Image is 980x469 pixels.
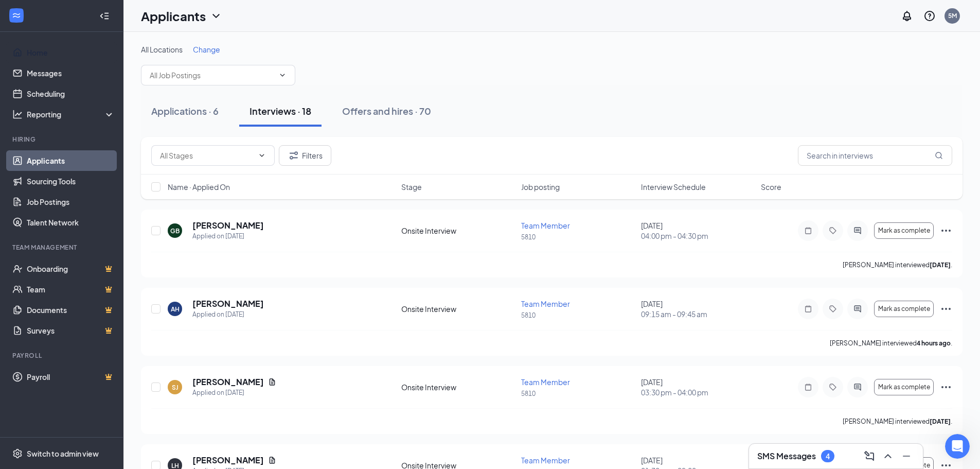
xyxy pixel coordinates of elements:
svg: Tag [827,227,839,235]
h1: Applicants [141,7,206,25]
span: 04:00 pm - 04:30 pm [641,231,755,241]
svg: Document [268,456,276,464]
button: Mark as complete [874,379,934,395]
svg: ChevronDown [210,10,222,22]
div: Onsite Interview [401,225,515,236]
span: Interview Schedule [641,182,706,192]
a: Sourcing Tools [27,171,115,192]
div: Hiring [12,135,113,144]
svg: Ellipses [940,224,952,237]
svg: ComposeMessage [863,450,876,462]
input: All Job Postings [150,70,274,81]
div: Offers and hires · 70 [342,105,431,117]
div: [DATE] [641,377,755,397]
button: Mark as complete [874,222,934,239]
a: Scheduling [27,83,115,104]
svg: Tag [827,305,839,313]
span: All Locations [141,45,183,54]
b: [DATE] [930,418,951,425]
b: [DATE] [930,261,951,269]
button: Filter Filters [279,145,331,166]
svg: Minimize [900,450,913,462]
div: Payroll [12,351,113,360]
a: Talent Network [27,212,115,233]
svg: Settings [12,448,23,459]
a: OnboardingCrown [27,258,115,279]
span: Name · Applied On [168,182,230,192]
a: Job Postings [27,192,115,212]
button: Mark as complete [874,301,934,317]
div: Onsite Interview [401,304,515,314]
div: SJ [172,383,179,392]
div: [DATE] [641,299,755,319]
input: All Stages [160,150,254,161]
span: Team Member [521,299,570,308]
p: 5810 [521,233,635,241]
button: ComposeMessage [861,448,878,464]
button: Minimize [898,448,915,464]
svg: Note [802,305,814,313]
svg: MagnifyingGlass [935,151,943,160]
svg: Note [802,227,814,235]
a: Home [27,42,115,63]
div: GB [170,227,180,235]
svg: Analysis [12,109,23,119]
span: Score [761,182,781,192]
svg: Note [802,383,814,391]
div: AH [171,305,180,314]
svg: Notifications [901,10,913,22]
svg: Ellipses [940,303,952,315]
div: Applied on [DATE] [192,309,264,320]
div: 4 [826,452,830,461]
svg: Tag [827,383,839,391]
svg: ActiveChat [851,383,864,391]
svg: Collapse [99,11,110,21]
div: Onsite Interview [401,382,515,392]
p: [PERSON_NAME] interviewed . [843,260,952,269]
span: Change [193,45,220,54]
svg: ActiveChat [851,227,864,235]
span: Team Member [521,221,570,230]
div: [DATE] [641,220,755,241]
svg: ChevronUp [882,450,894,462]
svg: Document [268,378,276,386]
span: Mark as complete [878,305,930,312]
h5: [PERSON_NAME] [192,376,264,388]
a: PayrollCrown [27,367,115,387]
svg: QuestionInfo [923,10,936,22]
div: Applied on [DATE] [192,231,264,241]
h5: [PERSON_NAME] [192,455,264,466]
svg: Filter [288,149,300,162]
div: Applied on [DATE] [192,388,276,398]
span: Team Member [521,456,570,465]
div: Interviews · 18 [250,105,311,117]
a: SurveysCrown [27,320,115,341]
h5: [PERSON_NAME] [192,220,264,231]
svg: Ellipses [940,381,952,393]
span: Team Member [521,377,570,387]
h3: SMS Messages [757,450,816,462]
div: 5M [948,11,957,20]
svg: ChevronDown [258,151,266,160]
span: Mark as complete [878,384,930,391]
div: Switch to admin view [27,448,99,459]
p: [PERSON_NAME] interviewed . [843,417,952,426]
span: 03:30 pm - 04:00 pm [641,387,755,397]
span: Stage [401,182,422,192]
a: Applicants [27,150,115,171]
b: 4 hours ago [917,339,951,347]
p: 5810 [521,389,635,398]
iframe: Intercom live chat [945,434,970,459]
svg: ActiveChat [851,305,864,313]
svg: WorkstreamLogo [11,10,22,21]
p: [PERSON_NAME] interviewed . [830,339,952,348]
button: ChevronUp [880,448,896,464]
a: TeamCrown [27,279,115,300]
p: 5810 [521,311,635,320]
span: 09:15 am - 09:45 am [641,309,755,319]
div: Team Management [12,243,113,252]
span: Mark as complete [878,227,930,234]
span: Job posting [521,182,560,192]
div: Reporting [27,109,115,119]
input: Search in interviews [798,145,952,166]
